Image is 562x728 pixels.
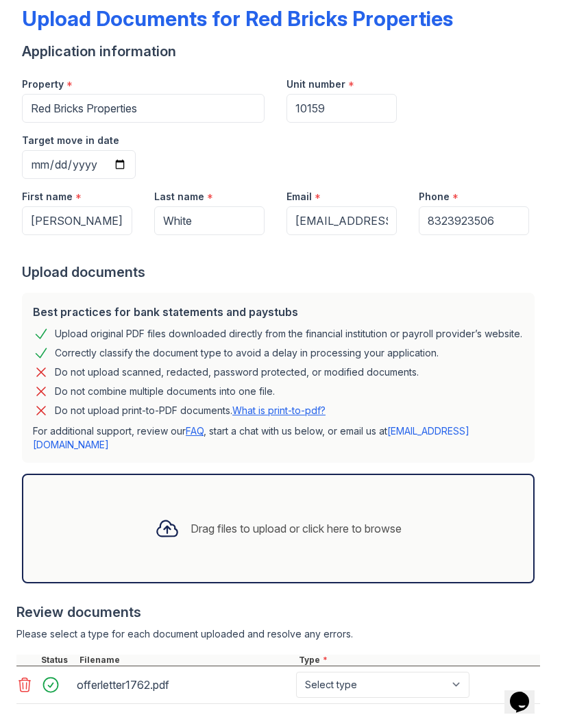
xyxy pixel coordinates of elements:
label: Unit number [286,78,345,92]
div: Do not combine multiple documents into one file. [55,384,275,400]
div: Type [296,655,540,666]
p: For additional support, review our , start a chat with us below, or email us at [33,425,524,452]
div: Best practices for bank statements and paystubs [33,304,524,321]
div: Upload Documents for Red Bricks Properties [22,7,453,32]
p: Do not upload print-to-PDF documents. [55,404,326,418]
div: Do not upload scanned, redacted, password protected, or modified documents. [55,365,419,381]
div: Correctly classify the document type to avoid a delay in processing your application. [55,345,439,362]
iframe: chat widget [504,673,548,714]
label: Last name [154,191,204,204]
a: FAQ [186,426,204,437]
label: First name [22,191,73,204]
label: Phone [419,191,450,204]
div: Upload documents [22,263,540,282]
div: Status [38,655,77,666]
div: Filename [77,655,296,666]
div: Review documents [16,603,540,622]
div: Drag files to upload or click here to browse [191,521,402,537]
div: Please select a type for each document uploaded and resolve any errors. [16,628,540,642]
label: Property [22,78,64,92]
div: offerletter1762.pdf [77,675,291,696]
label: Target move in date [22,134,119,148]
a: [EMAIL_ADDRESS][DOMAIN_NAME] [33,426,469,451]
a: What is print-to-pdf? [232,405,326,417]
div: Application information [22,43,540,62]
label: Email [286,191,312,204]
div: Upload original PDF files downloaded directly from the financial institution or payroll provider’... [55,326,522,343]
